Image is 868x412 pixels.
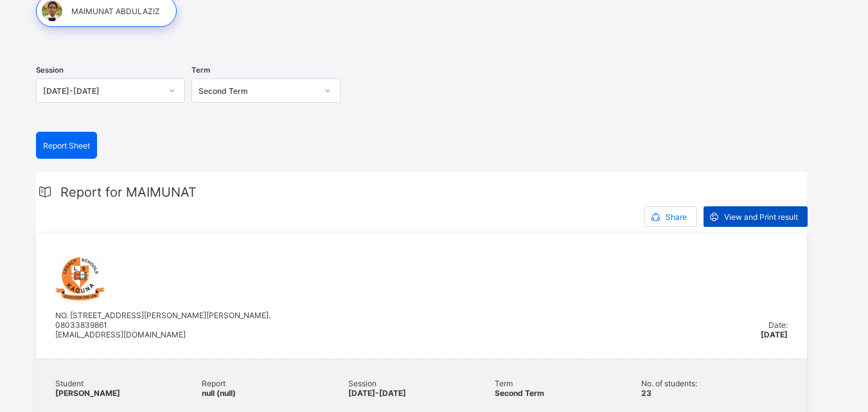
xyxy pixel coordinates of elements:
[641,388,651,398] span: 23
[348,379,495,388] span: Session
[60,184,197,200] span: Report for MAIMUNAT
[202,388,236,398] span: null (null)
[761,330,788,339] span: [DATE]
[191,66,210,75] span: Term
[495,379,641,388] span: Term
[43,141,90,150] span: Report Sheet
[55,388,120,398] span: [PERSON_NAME]
[55,310,270,339] span: NO. [STREET_ADDRESS][PERSON_NAME][PERSON_NAME]. 08033839861 [EMAIL_ADDRESS][DOMAIN_NAME]
[348,388,406,398] span: [DATE]-[DATE]
[43,86,161,96] div: [DATE]-[DATE]
[199,86,317,96] div: Second Term
[641,379,788,388] span: No. of students:
[202,379,348,388] span: Report
[495,388,544,398] span: Second Term
[768,320,788,330] span: Date:
[724,212,798,222] span: View and Print result
[36,66,64,75] span: Session
[666,212,687,222] span: Share
[55,253,107,304] img: legacy.png
[55,379,202,388] span: Student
